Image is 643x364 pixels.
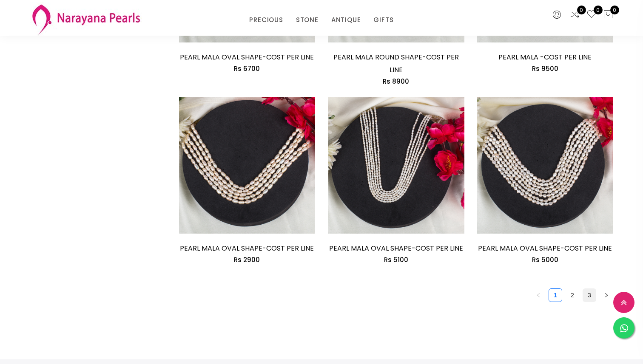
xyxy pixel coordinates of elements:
[600,288,613,302] li: Next Page
[586,9,597,20] a: 0
[566,288,579,302] li: 2
[603,9,613,20] button: 0
[610,6,619,14] span: 0
[549,289,562,302] a: 1
[498,52,592,62] a: PEARL MALA -COST PER LINE
[532,255,558,264] span: Rs 5000
[234,255,260,264] span: Rs 2900
[532,64,558,73] span: Rs 9500
[384,255,408,264] span: Rs 5100
[583,288,596,302] li: 3
[536,293,541,298] span: left
[566,289,579,302] a: 2
[333,52,459,75] a: PEARL MALA ROUND SHAPE-COST PER LINE
[478,243,612,253] a: PEARL MALA OVAL SHAPE-COST PER LINE
[532,288,545,302] li: Previous Page
[373,14,393,26] a: GIFTS
[383,77,409,86] span: Rs 8900
[594,6,603,14] span: 0
[234,64,260,73] span: Rs 6700
[600,288,613,302] button: right
[180,52,314,62] a: PEARL MALA OVAL SHAPE-COST PER LINE
[577,6,586,14] span: 0
[296,14,319,26] a: STONE
[329,243,463,253] a: PEARL MALA OVAL SHAPE-COST PER LINE
[180,243,314,253] a: PEARL MALA OVAL SHAPE-COST PER LINE
[532,288,545,302] button: left
[583,289,596,302] a: 3
[604,293,609,298] span: right
[570,9,580,20] a: 0
[249,14,283,26] a: PRECIOUS
[549,288,562,302] li: 1
[331,14,361,26] a: ANTIQUE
